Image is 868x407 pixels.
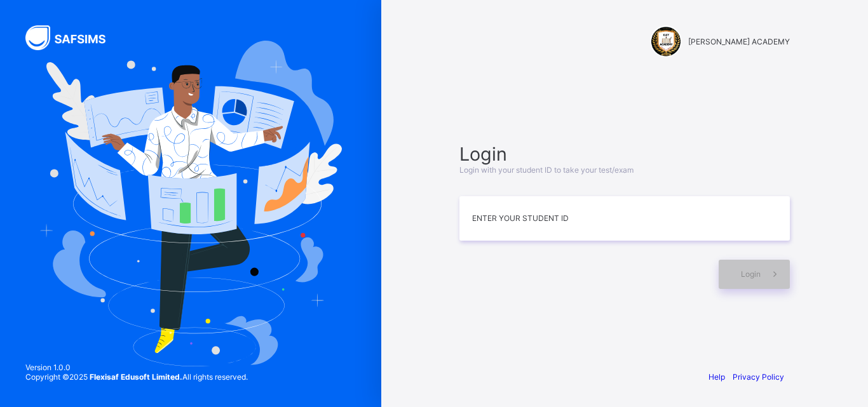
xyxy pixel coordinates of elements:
span: [PERSON_NAME] ACADEMY [688,37,790,46]
strong: Flexisaf Edusoft Limited. [90,372,182,382]
img: SAFSIMS Logo [25,25,121,50]
span: Version 1.0.0 [25,363,248,372]
span: Copyright © 2025 All rights reserved. [25,372,248,382]
img: Hero Image [39,41,342,366]
span: Login with your student ID to take your test/exam [459,165,634,175]
span: Login [741,269,761,279]
a: Privacy Policy [733,372,784,382]
a: Help [709,372,725,382]
span: Login [459,143,790,165]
